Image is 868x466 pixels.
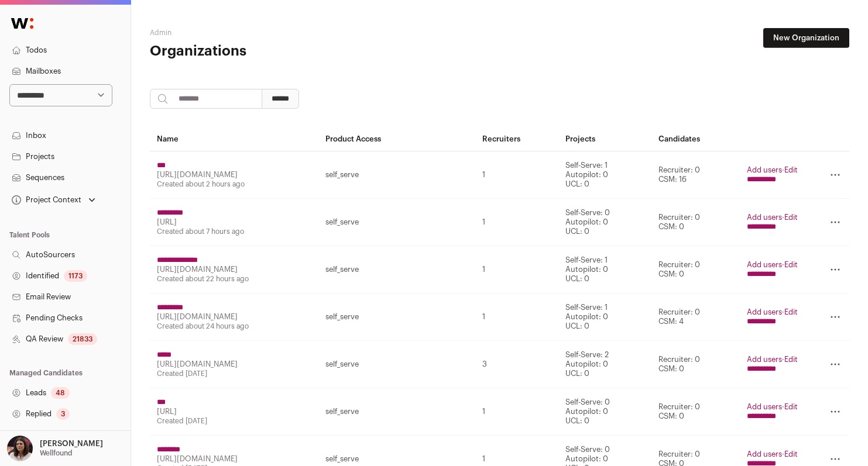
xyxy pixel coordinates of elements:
a: Edit [784,403,798,410]
td: Self-Serve: 1 Autopilot: 0 UCL: 0 [558,151,651,199]
img: 13179837-medium_jpg [7,436,33,461]
td: · [740,294,805,341]
td: self_serve [318,341,476,388]
a: Add users [747,166,782,174]
div: Created about 7 hours ago [157,227,311,236]
td: Recruiter: 0 CSM: 0 [651,388,740,436]
td: Self-Serve: 1 Autopilot: 0 UCL: 0 [558,294,651,341]
th: Name [150,127,318,151]
td: Recruiter: 0 CSM: 16 [651,151,740,199]
div: Created about 2 hours ago [157,180,311,189]
a: Edit [784,261,798,268]
a: [URL][DOMAIN_NAME] [157,171,238,178]
div: 21833 [68,333,97,345]
a: New Organization [763,28,849,48]
div: Created about 24 hours ago [157,322,311,331]
button: Open dropdown [9,192,98,208]
td: Self-Serve: 1 Autopilot: 0 UCL: 0 [558,246,651,294]
img: Wellfound [5,12,40,35]
a: Edit [784,166,798,174]
td: Recruiter: 0 CSM: 0 [651,246,740,294]
a: [URL][DOMAIN_NAME] [157,265,238,273]
div: Created [DATE] [157,416,311,426]
td: · [740,388,805,436]
a: Add users [747,308,782,316]
th: Recruiters [475,127,558,151]
div: 3 [56,408,70,420]
td: Recruiter: 0 CSM: 4 [651,294,740,341]
td: self_serve [318,199,476,246]
td: Recruiter: 0 CSM: 0 [651,199,740,246]
td: Self-Serve: 0 Autopilot: 0 UCL: 0 [558,199,651,246]
td: self_serve [318,151,476,199]
div: 48 [51,387,70,399]
a: Edit [784,450,798,458]
a: Admin [150,29,171,36]
div: Project Context [9,195,81,205]
a: Add users [747,450,782,458]
a: Edit [784,308,798,316]
td: Recruiter: 0 CSM: 0 [651,341,740,388]
th: Candidates [651,127,740,151]
td: 1 [475,199,558,246]
a: Add users [747,403,782,410]
td: · [740,341,805,388]
td: Self-Serve: 2 Autopilot: 0 UCL: 0 [558,341,651,388]
a: [URL][DOMAIN_NAME] [157,455,238,462]
a: [URL] [157,408,177,415]
a: [URL][DOMAIN_NAME] [157,313,238,320]
a: [URL][DOMAIN_NAME] [157,360,238,368]
a: Add users [747,355,782,363]
button: Open dropdown [5,436,105,461]
td: Self-Serve: 0 Autopilot: 0 UCL: 0 [558,388,651,436]
div: Created about 22 hours ago [157,274,311,284]
td: · [740,246,805,294]
td: self_serve [318,246,476,294]
p: [PERSON_NAME] [40,439,103,448]
td: 3 [475,341,558,388]
th: Projects [558,127,651,151]
div: 1173 [64,270,87,282]
a: [URL] [157,218,177,226]
td: self_serve [318,388,476,436]
a: Add users [747,213,782,221]
td: 1 [475,294,558,341]
td: self_serve [318,294,476,341]
th: Product Access [318,127,476,151]
td: · [740,199,805,246]
a: Add users [747,261,782,268]
td: 1 [475,151,558,199]
div: Created [DATE] [157,369,311,378]
a: Edit [784,355,798,363]
td: 1 [475,388,558,436]
a: Edit [784,213,798,221]
h1: Organizations [150,42,383,61]
p: Wellfound [40,448,73,458]
td: · [740,151,805,199]
td: 1 [475,246,558,294]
